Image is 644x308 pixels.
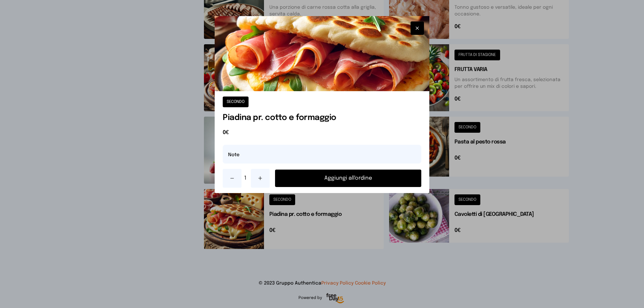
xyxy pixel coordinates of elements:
[244,174,248,182] span: 1
[223,113,421,123] h1: Piadina pr. cotto e formaggio
[275,170,421,187] button: Aggiungi all'ordine
[223,129,421,137] span: 0€
[223,97,249,107] button: SECONDO
[215,16,429,91] img: Piadina pr. cotto e formaggio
